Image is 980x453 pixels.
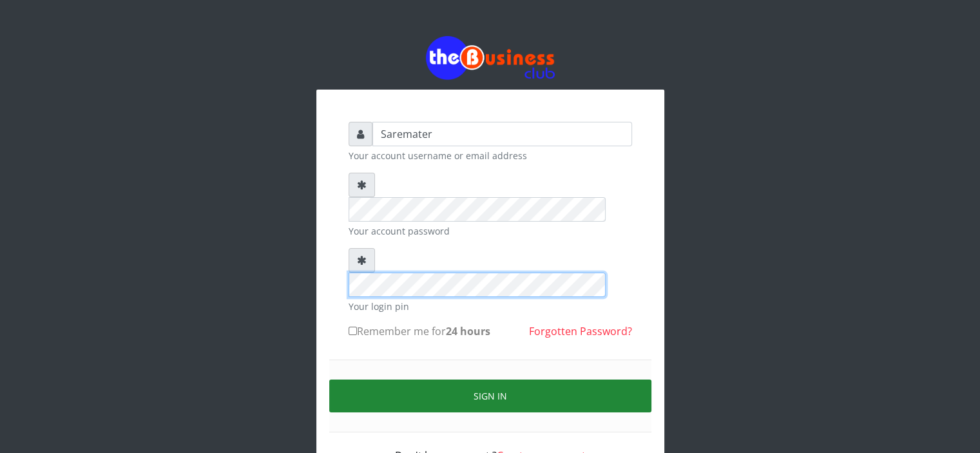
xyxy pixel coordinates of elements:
small: Your login pin [349,300,632,313]
input: Remember me for24 hours [349,327,357,335]
a: Forgotten Password? [529,324,632,338]
small: Your account username or email address [349,149,632,162]
label: Remember me for [349,323,490,339]
b: 24 hours [446,324,490,338]
small: Your account password [349,224,632,238]
button: Sign in [329,380,651,412]
input: Username or email address [372,122,632,146]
